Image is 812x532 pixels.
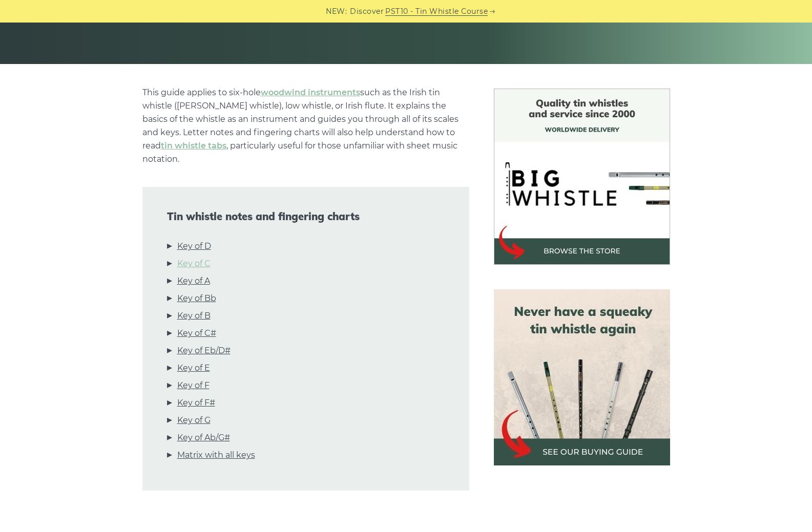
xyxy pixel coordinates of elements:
[326,6,347,17] span: NEW:
[385,6,488,17] a: PST10 - Tin Whistle Course
[494,289,670,465] img: tin whistle buying guide
[161,141,226,151] a: tin whistle tabs
[177,309,211,323] a: Key of B
[177,449,255,462] a: Matrix with all keys
[177,257,211,270] a: Key of C
[261,88,360,97] a: woodwind instruments
[177,344,231,357] a: Key of Eb/D#
[142,86,469,166] p: This guide applies to six-hole such as the Irish tin whistle ([PERSON_NAME] whistle), low whistle...
[350,6,384,17] span: Discover
[177,431,230,444] a: Key of Ab/G#
[177,274,210,288] a: Key of A
[177,292,216,305] a: Key of Bb
[177,414,211,427] a: Key of G
[177,379,210,392] a: Key of F
[167,210,445,223] span: Tin whistle notes and fingering charts
[177,240,211,253] a: Key of D
[494,89,670,265] img: BigWhistle Tin Whistle Store
[177,396,215,410] a: Key of F#
[177,327,216,340] a: Key of C#
[177,361,210,375] a: Key of E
